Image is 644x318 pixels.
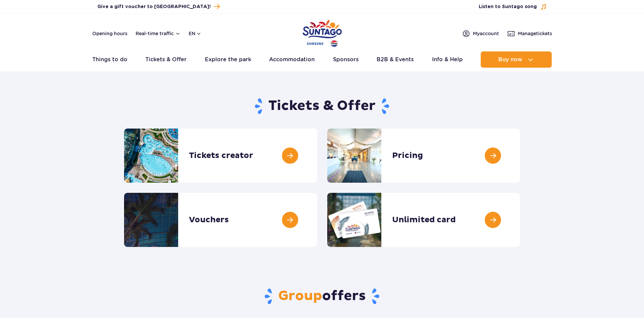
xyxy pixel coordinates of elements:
[97,2,220,11] a: Give a gift voucher to [GEOGRAPHIC_DATA]!
[481,51,552,68] button: Buy now
[462,29,499,38] a: Myaccount
[473,30,499,37] span: My account
[136,31,181,36] button: Real-time traffic
[432,51,463,68] a: Info & Help
[124,288,520,305] h2: offers
[269,51,315,68] a: Accommodation
[479,3,547,10] button: Listen to Suntago song
[205,51,251,68] a: Explore the park
[498,56,522,63] span: Buy now
[145,51,187,68] a: Tickets & Offer
[92,51,127,68] a: Things to do
[92,30,127,37] a: Opening hours
[124,97,520,115] h1: Tickets & Offer
[479,3,537,10] span: Listen to Suntago song
[518,30,552,37] span: Manage tickets
[189,30,201,37] button: en
[507,29,552,38] a: Managetickets
[278,288,322,304] span: Group
[303,17,342,48] a: Park of Poland
[97,3,211,10] span: Give a gift voucher to [GEOGRAPHIC_DATA]!
[377,51,414,68] a: B2B & Events
[333,51,359,68] a: Sponsors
